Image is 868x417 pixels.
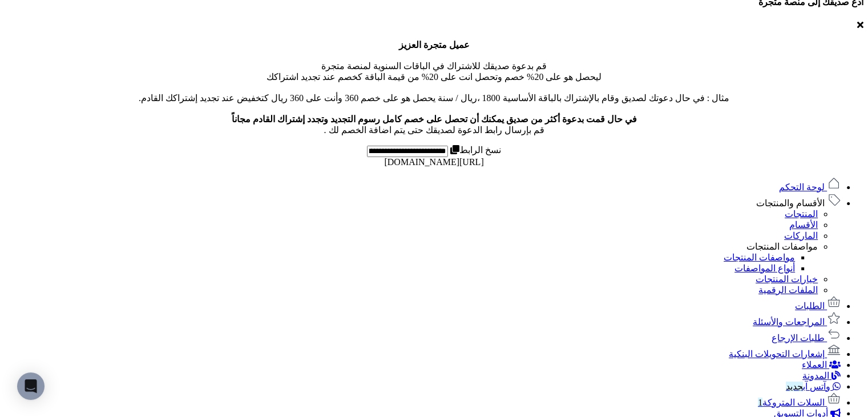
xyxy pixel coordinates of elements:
span: الطلبات [795,301,825,311]
span: جديد [786,382,803,391]
label: نسخ الرابط [448,145,501,155]
a: أنواع المواصفات [734,263,795,273]
span: وآتس آب [786,382,830,391]
a: لوحة التحكم [779,182,841,192]
p: قم بدعوة صديقك للاشتراك في الباقات السنوية لمنصة متجرة ليحصل هو على 20% خصم وتحصل انت على 20% من ... [5,39,863,135]
a: العملاء [802,360,841,370]
span: 1 [758,398,762,407]
a: الطلبات [795,301,841,311]
div: [URL][DOMAIN_NAME] [5,157,863,167]
span: السلات المتروكة [758,398,825,407]
span: الأقسام والمنتجات [756,198,825,208]
a: الملفات الرقمية [758,285,818,295]
span: إشعارات التحويلات البنكية [729,349,825,359]
b: في حال قمت بدعوة أكثر من صديق يمكنك أن تحصل على خصم كامل رسوم التجديد وتجدد إشتراك القادم مجاناً [232,114,637,124]
span: العملاء [802,360,827,370]
a: مواصفات المنتجات [724,252,795,262]
b: عميل متجرة العزيز [399,40,470,50]
a: المراجعات والأسئلة [753,317,841,327]
span: المدونة [802,371,829,380]
a: طلبات الإرجاع [772,333,841,343]
a: المنتجات [785,209,818,219]
a: المدونة [802,371,841,380]
a: السلات المتروكة1 [758,398,841,407]
a: مواصفات المنتجات [746,242,818,251]
span: طلبات الإرجاع [772,333,825,343]
a: خيارات المنتجات [756,274,818,284]
a: وآتس آبجديد [786,382,841,391]
span: لوحة التحكم [779,182,825,192]
a: الماركات [784,231,818,240]
span: المراجعات والأسئلة [753,317,825,327]
a: الأقسام [789,220,818,230]
div: Open Intercom Messenger [17,372,45,400]
a: إشعارات التحويلات البنكية [729,349,841,359]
